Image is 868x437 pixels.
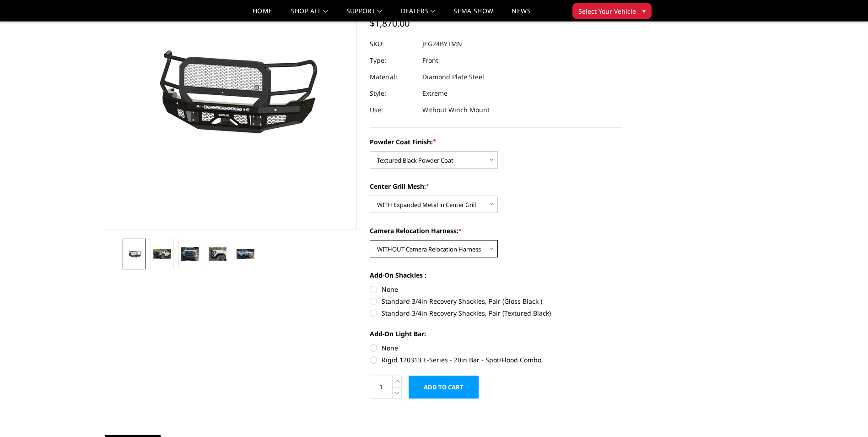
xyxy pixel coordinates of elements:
img: 2024-2025 GMC 2500-3500 - FT Series - Extreme Front Bumper [181,247,199,261]
dd: Extreme [422,85,447,102]
label: Standard 3/4in Recovery Shackles, Pair (Textured Black) [370,308,622,318]
dt: Use: [370,102,415,118]
dt: Type: [370,52,415,69]
a: Support [346,8,383,21]
label: Center Grill Mesh: [370,181,622,191]
a: News [512,8,530,21]
dt: Style: [370,85,415,102]
label: Add-On Shackles : [370,270,622,280]
label: Add-On Light Bar: [370,329,622,339]
a: SEMA Show [453,8,493,21]
img: 2024-2025 GMC 2500-3500 - FT Series - Extreme Front Bumper [125,250,143,258]
span: $1,870.00 [370,17,410,29]
label: Powder Coat Finish: [370,137,622,147]
dt: SKU: [370,36,415,52]
a: Home [253,8,272,21]
input: Add to Cart [409,376,479,399]
a: Dealers [401,8,436,21]
dd: Front [422,52,438,69]
label: None [370,284,622,294]
a: shop all [291,8,328,21]
label: None [370,343,622,353]
span: Select Your Vehicle [578,6,636,16]
label: Rigid 120313 E-Series - 20in Bar - Spot/Flood Combo [370,355,622,365]
img: 2024-2025 GMC 2500-3500 - FT Series - Extreme Front Bumper [209,247,226,260]
label: Camera Relocation Harness: [370,226,622,235]
img: 2024-2025 GMC 2500-3500 - FT Series - Extreme Front Bumper [237,249,254,259]
label: Standard 3/4in Recovery Shackles, Pair (Gloss Black ) [370,296,622,306]
iframe: Chat Widget [822,393,868,437]
dd: Without Winch Mount [422,102,490,118]
img: 2024-2025 GMC 2500-3500 - FT Series - Extreme Front Bumper [153,249,171,259]
dd: Diamond Plate Steel [422,69,484,85]
span: ▾ [642,6,646,16]
dt: Material: [370,69,415,85]
dd: JEG24BYTMN [422,36,462,52]
button: Select Your Vehicle [572,3,652,19]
